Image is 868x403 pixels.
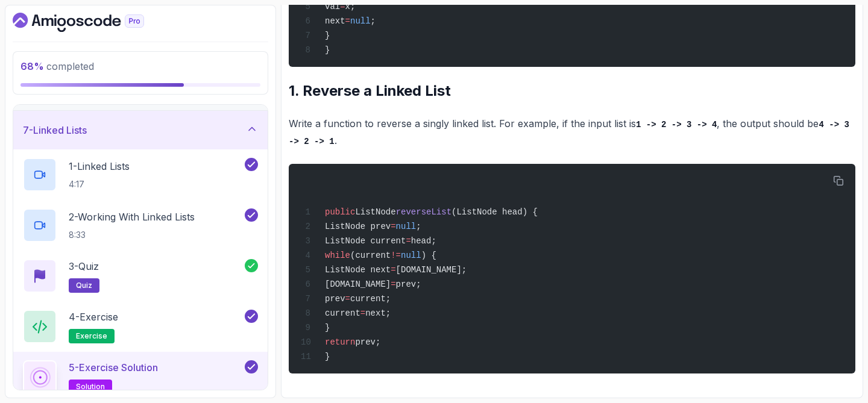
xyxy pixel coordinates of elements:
[325,45,330,55] span: }
[325,337,355,347] span: return
[325,308,360,318] span: current
[289,115,855,149] p: Write a function to reverse a singly linked list. For example, if the input list is , the output ...
[396,265,467,275] span: [DOMAIN_NAME];
[23,208,258,242] button: 2-Working With Linked Lists8:33
[69,178,130,190] p: 4:17
[325,265,391,275] span: ListNode next
[345,2,356,11] span: x;
[69,259,99,273] p: 3 - Quiz
[365,308,391,318] span: next;
[69,360,158,375] p: 5 - Exercise Solution
[396,280,421,289] span: prev;
[411,236,436,246] span: head;
[325,207,355,217] span: public
[325,2,340,11] span: val
[20,60,94,72] span: completed
[350,16,371,26] span: null
[355,337,380,347] span: prev;
[325,236,406,246] span: ListNode current
[451,207,538,217] span: (ListNode head) {
[360,308,365,318] span: =
[371,16,376,26] span: ;
[69,229,195,241] p: 8:33
[406,236,410,246] span: =
[396,207,451,217] span: reverseList
[13,13,172,32] a: Dashboard
[69,210,195,224] p: 2 - Working With Linked Lists
[355,207,395,217] span: ListNode
[76,331,107,341] span: exercise
[325,16,345,26] span: next
[345,294,350,304] span: =
[325,251,350,260] span: while
[20,60,44,72] span: 68 %
[391,251,401,260] span: !=
[401,251,421,260] span: null
[76,382,105,392] span: solution
[391,222,395,231] span: =
[289,81,855,101] h2: 1. Reverse a Linked List
[23,310,258,343] button: 4-Exerciseexercise
[76,281,92,290] span: quiz
[23,360,258,394] button: 5-Exercise Solutionsolution
[350,251,391,260] span: (current
[69,310,118,324] p: 4 - Exercise
[416,222,421,231] span: ;
[69,159,130,173] p: 1 - Linked Lists
[345,16,350,26] span: =
[23,158,258,192] button: 1-Linked Lists4:17
[421,251,436,260] span: ) {
[325,222,391,231] span: ListNode prev
[325,280,391,289] span: [DOMAIN_NAME]
[325,323,330,333] span: }
[13,111,268,149] button: 7-Linked Lists
[325,31,330,40] span: }
[23,259,258,293] button: 3-Quizquiz
[340,2,345,11] span: =
[325,352,330,361] span: }
[325,294,345,304] span: prev
[350,294,391,304] span: current;
[391,265,395,275] span: =
[391,280,395,289] span: =
[396,222,417,231] span: null
[23,123,87,137] h3: 7 - Linked Lists
[636,120,717,130] code: 1 -> 2 -> 3 -> 4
